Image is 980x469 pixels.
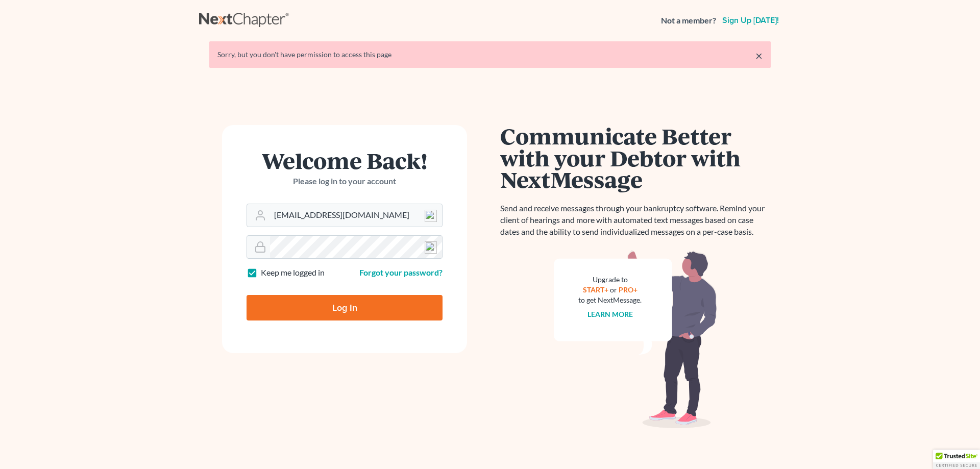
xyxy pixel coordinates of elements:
a: PRO+ [619,285,638,294]
p: Send and receive messages through your bankruptcy software. Remind your client of hearings and mo... [500,203,771,238]
strong: Not a member? [661,15,716,27]
img: npw-badge-icon-locked.svg [425,210,437,222]
div: Sorry, but you don't have permission to access this page [217,50,763,60]
a: Sign up [DATE]! [720,16,781,24]
div: TrustedSite Certified [933,450,980,469]
img: nextmessage_bg-59042aed3d76b12b5cd301f8e5b87938c9018125f34e5fa2b7a6b67550977c72.svg [554,250,717,429]
h1: Communicate Better with your Debtor with NextMessage [500,125,771,190]
a: Learn more [587,310,633,318]
input: Log In [247,295,443,320]
h1: Welcome Back! [247,150,443,171]
img: npw-badge-icon-locked.svg [425,241,437,254]
input: Email Address [270,204,442,227]
a: START+ [583,285,608,294]
div: to get NextMessage. [578,295,642,305]
p: Please log in to your account [247,176,443,187]
a: × [755,50,763,62]
a: Forgot your password? [359,267,443,277]
div: Upgrade to [578,275,642,285]
span: or [610,285,617,294]
label: Keep me logged in [261,267,325,279]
